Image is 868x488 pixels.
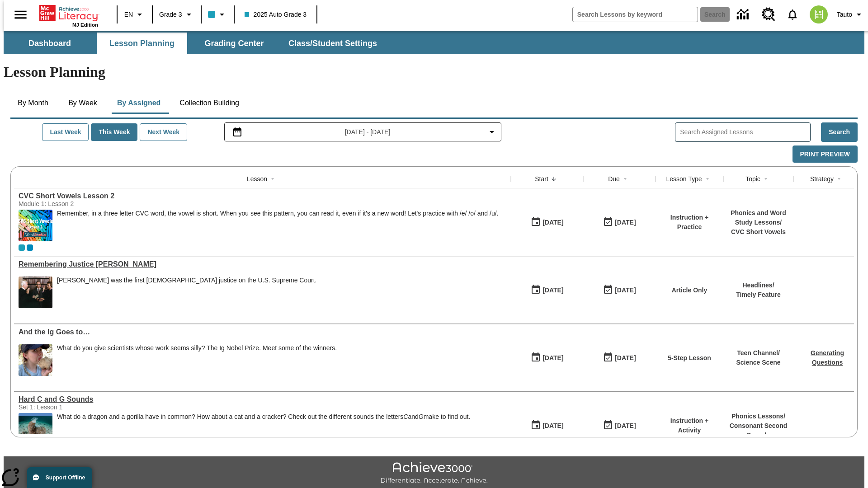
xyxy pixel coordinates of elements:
div: What do you give scientists whose work seems silly? The Ig Nobel Prize. Meet some of the winners. [57,344,337,376]
em: C [403,413,408,420]
p: 5-Step Lesson [668,353,711,363]
div: Home [39,3,98,28]
span: Tauto [837,10,852,19]
button: Grade: Grade 3, Select a grade [156,6,198,23]
button: Class color is light blue. Change class color [204,6,231,23]
button: Sort [267,174,278,184]
div: Lesson [247,174,267,183]
button: Support Offline [27,467,92,488]
button: Sort [834,174,844,184]
button: 09/23/25: Last day the lesson can be accessed [600,282,639,299]
p: Science Scene [736,358,780,367]
div: What do you give scientists whose work seems silly? The Ig Nobel Prize. Meet some of the winners. [57,344,337,352]
a: Remembering Justice O'Connor, Lessons [19,260,506,268]
button: Language: EN, Select a language [120,6,149,23]
div: [DATE] [615,217,636,228]
div: [PERSON_NAME] was the first [DEMOGRAPHIC_DATA] justice on the U.S. Supreme Court. [57,277,316,284]
button: Sort [548,174,559,184]
div: Start [535,174,548,183]
h1: Lesson Planning [4,64,864,80]
button: Next Week [140,123,187,141]
span: Lesson Planning [109,38,175,49]
span: EN [124,10,133,19]
div: [DATE] [615,285,636,296]
span: Grade 3 [159,10,182,19]
button: Collection Building [172,92,246,114]
p: Phonics Lessons / [728,412,789,421]
a: And the Ig Goes to…, Lessons [19,328,506,336]
button: Search [821,122,858,142]
a: Generating Questions [811,349,844,366]
input: Search Assigned Lessons [680,126,810,139]
button: Profile/Settings [833,6,868,23]
a: CVC Short Vowels Lesson 2, Lessons [19,192,506,200]
button: Select a new avatar [804,3,833,26]
div: [DATE] [542,420,563,432]
button: 09/23/25: First time the lesson was available [528,214,566,231]
img: avatar image [810,5,828,23]
div: Strategy [810,174,834,183]
p: CVC Short Vowels [728,227,789,237]
a: Hard C and G Sounds, Lessons [19,395,506,404]
a: Data Center [731,2,756,27]
button: Grading Center [189,33,279,54]
span: [DATE] - [DATE] [345,127,391,137]
div: Set 1: Lesson 1 [19,404,154,411]
svg: Collapse Date Range Filter [486,127,497,137]
button: 09/21/25: First time the lesson was available [528,349,566,366]
span: NJ Edition [72,22,98,28]
img: Achieve3000 Differentiate Accelerate Achieve [380,462,488,485]
p: What do a dragon and a gorilla have in common? How about a cat and a cracker? Check out the diffe... [57,413,470,421]
button: 09/23/25: Last day the lesson can be accessed [600,214,639,231]
div: Remember, in a three letter CVC word, the vowel is short. When you see this pattern, you can read... [57,210,498,241]
button: 09/21/25: Last day the lesson can be accessed [600,349,639,366]
button: 09/21/25: Last day the lesson can be accessed [600,417,639,434]
p: Phonics and Word Study Lessons / [728,208,789,227]
p: Article Only [672,286,708,295]
div: [DATE] [542,217,563,228]
p: Headlines / [736,281,781,290]
div: CVC Short Vowels Lesson 2 [19,192,506,200]
button: Dashboard [5,33,95,54]
div: [DATE] [542,285,563,296]
div: SubNavbar [4,31,864,54]
span: Support Offline [46,474,85,481]
p: Remember, in a three letter CVC word, the vowel is short. When you see this pattern, you can read... [57,210,498,217]
div: Lesson Type [666,174,702,183]
span: Grading Center [204,38,264,49]
a: Resource Center, Will open in new tab [756,2,781,27]
p: Consonant Second Sounds [728,421,789,440]
div: Sandra Day O'Connor was the first female justice on the U.S. Supreme Court. [57,277,316,308]
button: Select the date range menu item [228,127,498,137]
div: Hard C and G Sounds [19,395,506,404]
img: A young person licks a rock or bone outdoors. [19,344,52,376]
span: Class/Student Settings [288,38,377,49]
button: Sort [620,174,631,184]
button: 09/21/25: First time the lesson was available [528,417,566,434]
button: Last Week [42,123,89,141]
div: Current Class [19,244,25,251]
span: 2025 Auto Grade 3 [245,10,307,19]
div: And the Ig Goes to… [19,328,506,336]
p: Instruction + Activity [660,416,719,435]
div: SubNavbar [4,33,385,54]
img: A sea cucumber lays on the floor of the ocean [19,413,52,445]
div: Module 1: Lesson 2 [19,200,154,207]
div: [DATE] [615,352,636,364]
button: Lesson Planning [97,33,187,54]
div: What do a dragon and a gorilla have in common? How about a cat and a cracker? Check out the diffe... [57,413,470,445]
div: Topic [745,174,760,183]
button: Class/Student Settings [281,33,384,54]
span: Dashboard [28,38,71,49]
p: Timely Feature [736,290,781,300]
div: Remembering Justice O'Connor [19,260,506,268]
button: By Assigned [110,92,168,114]
a: Home [39,4,98,22]
button: 09/23/25: First time the lesson was available [528,282,566,299]
div: [DATE] [542,352,563,364]
div: OL 2025 Auto Grade 4 [27,244,33,251]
